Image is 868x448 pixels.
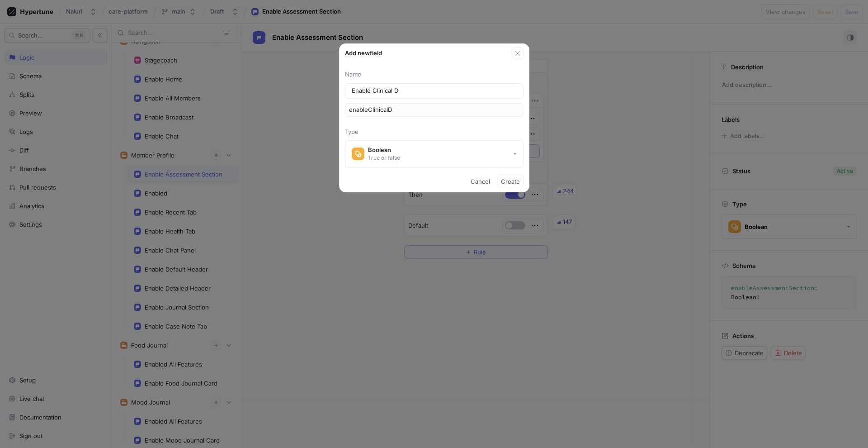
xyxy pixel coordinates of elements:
[345,70,524,79] p: Name
[467,175,494,188] button: Cancel
[352,86,517,95] input: Enter a name for this field
[501,179,520,184] span: Create
[497,175,524,188] button: Create
[471,179,490,184] span: Cancel
[345,140,524,167] button: BooleanTrue or false
[368,146,400,154] div: Boolean
[368,154,400,162] div: True or false
[345,128,524,137] p: Type
[345,49,382,58] p: Add new field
